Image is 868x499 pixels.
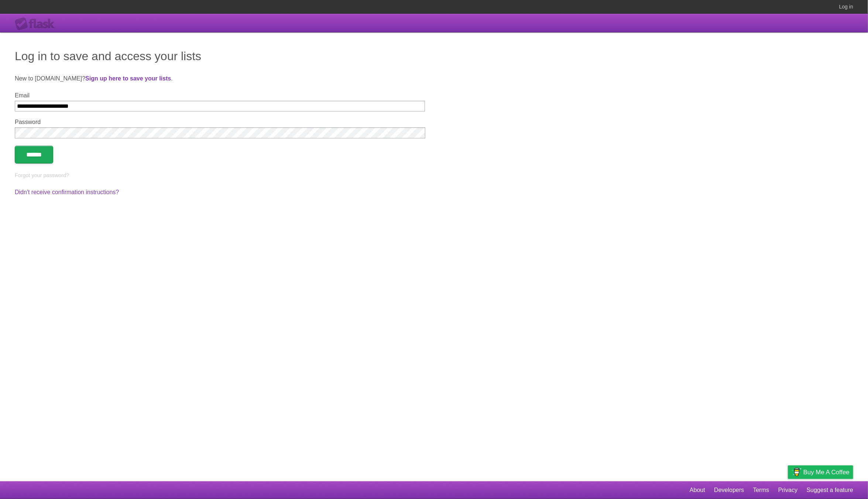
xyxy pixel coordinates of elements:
[803,466,850,479] span: Buy me a coffee
[15,172,69,178] a: Forgot your password?
[15,119,425,125] label: Password
[690,483,705,497] a: About
[15,74,853,83] p: New to [DOMAIN_NAME]? .
[15,92,425,99] label: Email
[792,466,802,478] img: Buy me a coffee
[753,483,769,497] a: Terms
[15,17,59,31] div: Flask
[788,465,853,479] a: Buy me a coffee
[714,483,744,497] a: Developers
[85,75,171,82] a: Sign up here to save your lists
[778,483,797,497] a: Privacy
[807,483,853,497] a: Suggest a feature
[15,189,119,195] a: Didn't receive confirmation instructions?
[15,47,853,65] h1: Log in to save and access your lists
